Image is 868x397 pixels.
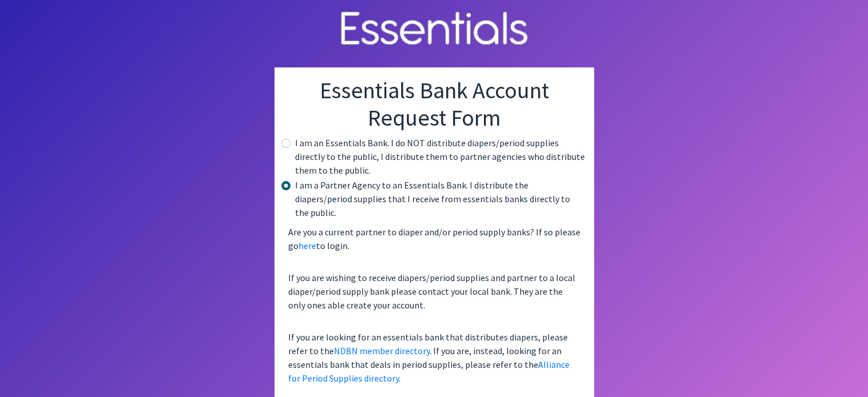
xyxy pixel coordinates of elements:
[288,359,570,384] a: Alliance for Period Supplies directory
[284,326,585,390] p: If you are looking for an essentials bank that distributes diapers, please refer to the . If you ...
[334,345,430,356] a: NDBN member directory
[295,136,585,177] label: I am an Essentials Bank. I do NOT distribute diapers/period supplies directly to the public, I di...
[284,266,585,316] p: If you are wishing to receive diapers/period supplies and partner to a local diaper/period supply...
[298,240,316,251] a: here
[284,77,585,131] h1: Essentials Bank Account Request Form
[284,220,585,257] p: Are you a current partner to diaper and/or period supply banks? If so please go to login.
[295,178,585,219] label: I am a Partner Agency to an Essentials Bank. I distribute the diapers/period supplies that I rece...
